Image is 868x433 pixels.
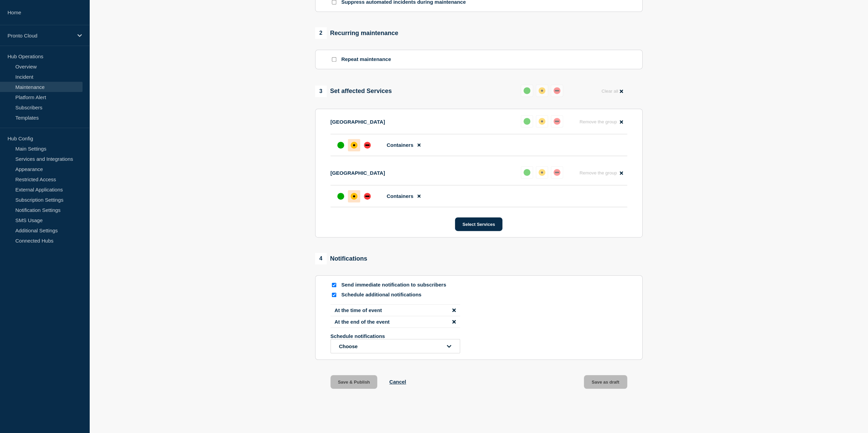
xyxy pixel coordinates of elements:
button: down [551,84,563,97]
span: Containers [387,193,413,199]
p: Repeat maintenance [341,56,391,63]
button: affected [536,84,548,97]
li: At the end of the event [330,316,460,328]
button: up [521,166,533,179]
button: disable notification At the time of event [452,307,456,313]
p: Send immediate notification to subscribers [341,282,451,288]
span: Containers [387,142,413,148]
button: affected [536,166,548,179]
button: Cancel [389,379,406,385]
button: Remove the group [575,115,627,128]
div: down [554,169,560,176]
div: affected [539,118,545,125]
div: down [364,193,371,200]
div: up [524,118,530,125]
button: up [521,84,533,97]
div: Recurring maintenance [315,27,398,39]
span: Remove the group [579,119,617,124]
p: [GEOGRAPHIC_DATA] [330,170,385,176]
p: Schedule additional notifications [341,292,451,298]
div: affected [539,87,545,94]
div: affected [351,142,357,149]
div: Notifications [315,253,367,264]
span: Remove the group [579,170,617,175]
input: Repeat maintenance [332,57,336,62]
div: up [337,193,344,200]
span: 2 [315,27,327,39]
div: affected [539,169,545,176]
button: affected [536,115,548,127]
div: Set affected Services [315,86,392,97]
button: Save & Publish [330,375,378,389]
div: up [337,142,344,149]
button: down [551,115,563,127]
div: up [524,169,530,176]
button: Save as draft [584,375,627,389]
button: Clear all [597,84,627,98]
div: down [554,118,560,125]
div: affected [351,193,357,200]
li: At the time of event [330,304,460,316]
button: Select Services [455,217,502,231]
button: Remove the group [575,166,627,180]
p: Schedule notifications [330,333,440,339]
input: Send immediate notification to subscribers [332,283,336,287]
div: down [364,142,371,149]
input: Schedule additional notifications [332,293,336,297]
span: 4 [315,253,327,264]
button: disable notification At the end of the event [452,319,456,325]
button: down [551,166,563,179]
span: 3 [315,86,327,97]
div: up [524,87,530,94]
div: down [554,87,560,94]
p: Pronto Cloud [8,33,73,38]
button: up [521,115,533,127]
button: open dropdown [330,339,460,353]
p: [GEOGRAPHIC_DATA] [330,119,385,125]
